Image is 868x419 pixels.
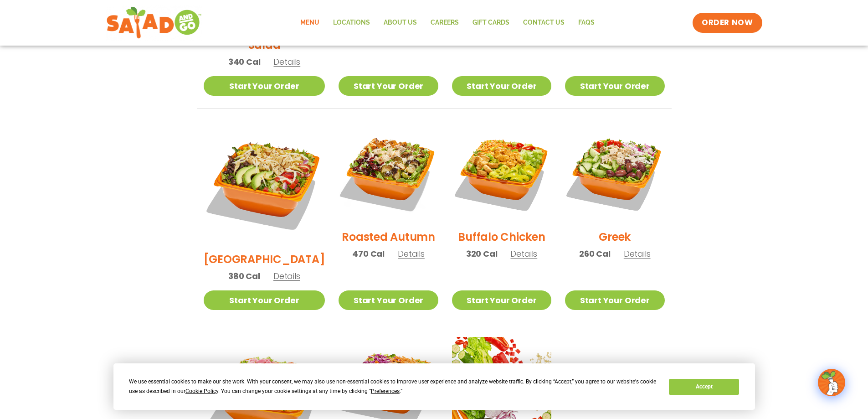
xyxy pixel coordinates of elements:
[579,248,611,260] span: 260 Cal
[342,229,435,245] h2: Roasted Autumn
[565,123,664,222] img: Product photo for Greek Salad
[371,388,400,394] span: Preferences
[293,12,601,33] nav: Menu
[510,248,537,259] span: Details
[565,290,664,310] a: Start Your Order
[228,56,261,68] span: 340 Cal
[326,12,377,33] a: Locations
[398,248,425,259] span: Details
[452,76,551,96] a: Start Your Order
[624,248,651,259] span: Details
[693,13,762,33] a: ORDER NOW
[819,370,844,395] img: wpChatIcon
[339,123,438,222] img: Product photo for Roasted Autumn Salad
[185,388,218,394] span: Cookie Policy
[352,248,385,260] span: 470 Cal
[228,270,260,282] span: 380 Cal
[113,363,755,410] div: Cookie Consent Prompt
[204,76,325,96] a: Start Your Order
[339,290,438,310] a: Start Your Order
[293,12,326,33] a: Menu
[669,379,739,395] button: Accept
[599,229,631,245] h2: Greek
[204,123,325,244] img: Product photo for BBQ Ranch Salad
[466,12,516,33] a: GIFT CARDS
[702,17,753,28] span: ORDER NOW
[129,377,658,396] div: We use essential cookies to make our site work. With your consent, we may also use non-essential ...
[273,56,300,67] span: Details
[204,251,325,267] h2: [GEOGRAPHIC_DATA]
[339,76,438,96] a: Start Your Order
[571,12,601,33] a: FAQs
[516,12,571,33] a: Contact Us
[204,290,325,310] a: Start Your Order
[565,76,664,96] a: Start Your Order
[424,12,466,33] a: Careers
[106,5,202,41] img: new-SAG-logo-768×292
[458,229,545,245] h2: Buffalo Chicken
[452,290,551,310] a: Start Your Order
[452,123,551,222] img: Product photo for Buffalo Chicken Salad
[466,248,498,260] span: 320 Cal
[377,12,424,33] a: About Us
[273,270,300,282] span: Details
